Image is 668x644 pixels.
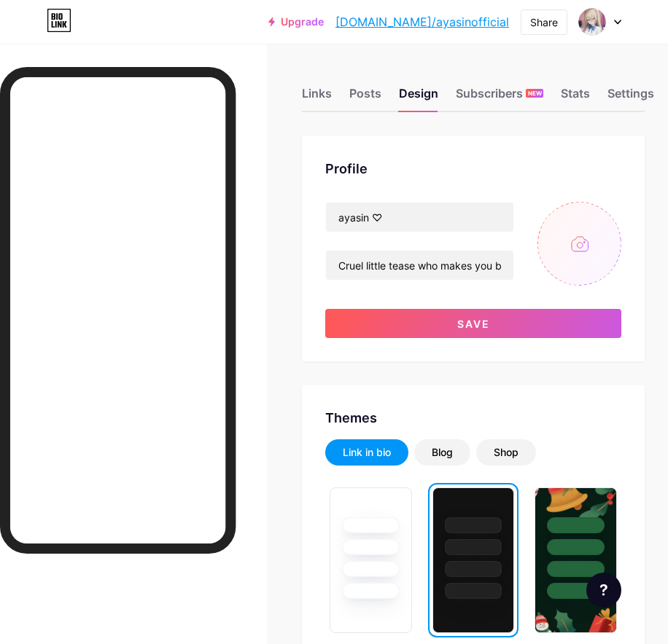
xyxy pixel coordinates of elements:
div: Shop [494,445,519,460]
div: Share [530,15,558,30]
span: NEW [528,89,542,98]
a: Upgrade [268,16,324,28]
div: Link in bio [343,445,391,460]
div: Blog [432,445,453,460]
img: ayasinofficial [578,8,606,36]
a: [DOMAIN_NAME]/ayasinofficial [335,13,509,31]
div: Profile [325,159,621,178]
button: Save [325,309,621,338]
div: Settings [607,85,654,111]
div: Posts [349,85,381,111]
div: Links [302,85,332,111]
div: Themes [325,408,621,428]
div: Stats [561,85,590,111]
div: Design [399,85,438,111]
input: Name [326,203,513,232]
div: Subscribers [456,85,543,111]
input: Bio [326,251,513,280]
span: Save [457,318,490,330]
